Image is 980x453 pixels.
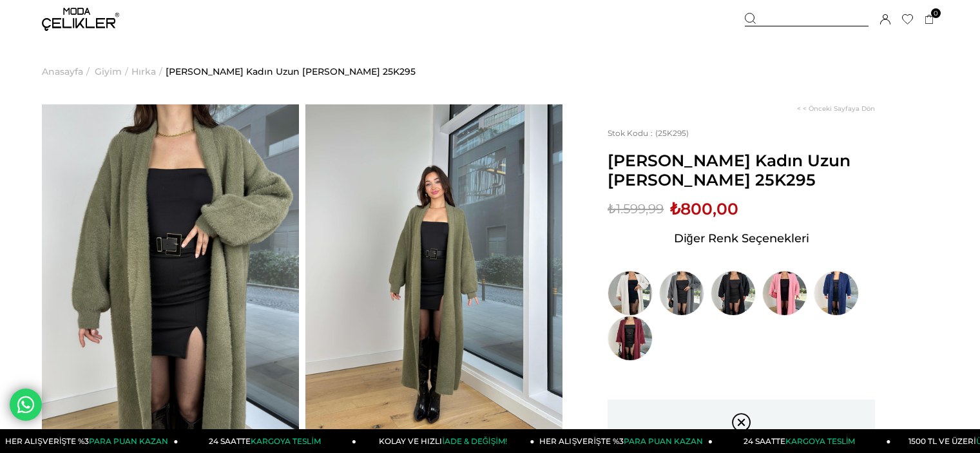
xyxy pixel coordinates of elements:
[762,271,807,316] img: Eric Pembe Kadın Uzun Triko Hırka 25K295
[178,429,357,453] a: 24 SAATTEKARGOYA TESLİM
[535,429,713,453] a: HER ALIŞVERİŞTE %3PARA PUAN KAZAN
[89,436,168,446] span: PARA PUAN KAZAN
[442,436,506,446] span: İADE & DEĞİŞİM!
[608,128,689,138] span: (25K295)
[95,39,122,104] a: Giyim
[608,128,655,138] span: Stok Kodu
[925,15,934,24] a: 0
[608,271,653,316] img: Eric Beyaz Kadın Uzun Triko Hırka 25K295
[608,199,664,218] span: ₺1.599,99
[42,104,299,447] img: Eric Hırka 25K295
[797,104,875,113] a: < < Önceki Sayfaya Dön
[713,429,891,453] a: 24 SAATTEKARGOYA TESLİM
[42,39,93,104] li: >
[624,436,703,446] span: PARA PUAN KAZAN
[931,8,941,18] span: 0
[659,271,704,316] img: Eric Antrasit Kadın Uzun Triko Hırka 25K295
[42,39,83,104] a: Anasayfa
[785,436,855,446] span: KARGOYA TESLİM
[814,271,859,316] img: Eric Lacivert Kadın Uzun Triko Hırka 25K295
[95,39,131,104] li: >
[711,271,756,316] img: Eric Siyah Kadın Uzun Triko Hırka 25K295
[670,199,738,218] span: ₺800,00
[131,39,166,104] li: >
[305,104,562,447] img: Eric Hırka 25K295
[166,39,416,104] a: [PERSON_NAME] Kadın Uzun [PERSON_NAME] 25K295
[42,8,119,31] img: logo
[131,39,156,104] a: Hırka
[251,436,320,446] span: KARGOYA TESLİM
[674,228,809,249] span: Diğer Renk Seçenekleri
[356,429,535,453] a: KOLAY VE HIZLIİADE & DEĞİŞİM!
[608,151,875,189] span: [PERSON_NAME] Kadın Uzun [PERSON_NAME] 25K295
[608,316,653,361] img: Eric Bordo Kadın Uzun Triko Hırka 25K295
